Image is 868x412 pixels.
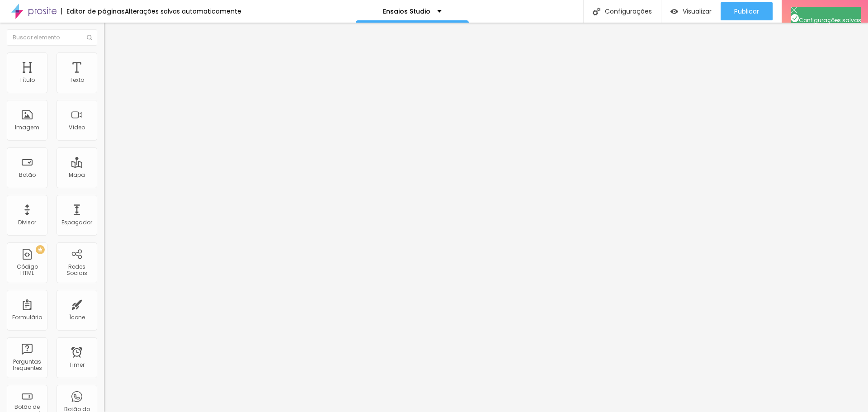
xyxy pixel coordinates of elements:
[125,8,241,14] div: Alterações salvas automaticamente
[87,35,92,40] img: Icone
[661,2,721,20] button: Visualizar
[15,124,39,131] div: Imagem
[18,219,36,226] div: Divisor
[19,172,36,178] div: Botão
[12,314,42,321] div: Formulário
[69,124,85,131] div: Vídeo
[734,8,759,15] span: Publicar
[70,77,84,83] div: Texto
[7,29,97,46] input: Buscar elemento
[791,14,799,22] img: Icone
[670,8,678,15] img: view-1.svg
[9,359,45,372] div: Perguntas frequentes
[69,314,85,321] div: Ícone
[69,172,85,178] div: Mapa
[593,8,600,15] img: Icone
[383,8,430,14] p: Ensaios Studio
[61,8,125,14] div: Editor de páginas
[9,264,45,277] div: Código HTML
[59,264,94,277] div: Redes Sociais
[69,362,85,368] div: Timer
[721,2,773,20] button: Publicar
[61,219,92,226] div: Espaçador
[19,77,35,83] div: Título
[683,8,712,15] span: Visualizar
[791,16,861,24] span: Configurações salvas
[791,7,797,13] img: Icone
